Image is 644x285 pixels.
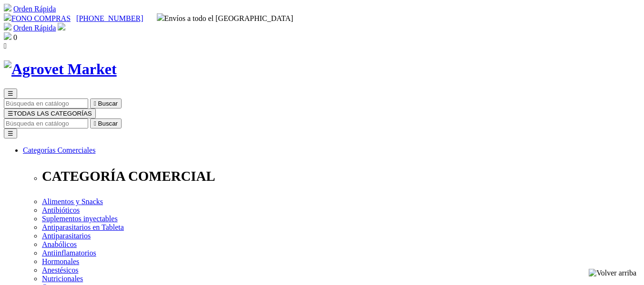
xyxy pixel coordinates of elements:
a: Orden Rápida [13,5,56,13]
i:  [4,42,7,50]
button: ☰ [4,88,17,98]
span: ☰ [8,90,13,97]
button: ☰ [4,128,17,138]
span: 0 [13,33,17,41]
input: Buscar [4,118,88,128]
span: Buscar [98,100,118,107]
a: Alimentos y Snacks [42,197,103,206]
p: CATEGORÍA COMERCIAL [42,168,640,184]
img: shopping-cart.svg [4,23,11,30]
span: Envíos a todo el [GEOGRAPHIC_DATA] [157,14,294,22]
a: [PHONE_NUMBER] [76,14,143,22]
a: Suplementos inyectables [42,215,118,223]
a: Anestésicos [42,266,78,274]
input: Buscar [4,98,88,108]
button:  Buscar [90,98,122,108]
a: Categorías Comerciales [23,146,95,154]
img: Volver arriba [589,269,636,277]
a: Nutricionales [42,275,83,283]
span: ☰ [8,110,13,117]
i:  [94,100,96,107]
button: ☰TODAS LAS CATEGORÍAS [4,108,96,118]
a: Acceda a su cuenta de cliente [58,24,65,32]
a: Antiparasitarios [42,232,91,240]
a: Antiparasitarios en Tableta [42,223,124,231]
button:  Buscar [90,118,122,128]
a: Anabólicos [42,240,77,248]
a: Antibióticos [42,206,80,214]
img: phone.svg [4,13,11,21]
a: FONO COMPRAS [4,14,71,22]
a: Hormonales [42,257,79,265]
img: shopping-cart.svg [4,4,11,11]
a: Orden Rápida [13,24,56,32]
a: Antiinflamatorios [42,249,96,257]
span: Buscar [98,120,118,127]
img: delivery-truck.svg [157,13,164,21]
img: user.svg [58,23,65,30]
img: shopping-bag.svg [4,32,11,40]
i:  [94,120,96,127]
img: Agrovet Market [4,60,117,78]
